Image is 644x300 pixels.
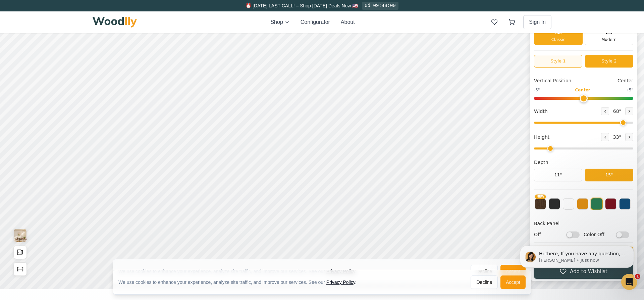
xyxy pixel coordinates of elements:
[534,232,563,239] span: Off
[534,78,571,85] span: Vertical Position
[118,269,362,276] div: We use cookies to enhance your experience, analyze site traffic, and improve our services. See our .
[585,56,633,69] button: Style 2
[612,134,623,141] span: 33 "
[584,232,612,239] span: Color Off
[618,78,633,85] span: Center
[626,88,633,94] span: +5"
[19,8,30,19] button: Toggle price visibility
[471,266,498,279] button: Decline
[575,88,590,94] span: Center
[551,38,566,44] span: Classic
[500,266,526,279] button: Accept
[601,38,616,44] span: Modern
[534,56,582,69] button: Style 1
[14,230,26,243] img: Gallery
[534,109,548,116] span: Width
[577,199,588,211] button: Yellow
[621,274,637,290] iframe: Intercom live chat
[619,199,631,211] button: Blue
[534,221,633,228] h4: Back Panel
[301,18,330,26] button: Configurator
[523,15,551,29] button: Sign In
[612,109,623,116] span: 68 "
[534,88,540,94] span: -5"
[83,8,106,18] button: 25% off
[585,170,633,182] button: 15"
[471,275,498,289] button: Decline
[534,170,582,182] button: 11"
[549,199,560,211] button: Black
[534,9,619,19] h1: Click to rename
[563,199,574,211] button: White
[341,18,355,26] button: About
[270,18,289,26] button: Shop
[535,196,546,200] span: NEW
[510,231,644,282] iframe: Intercom notifications message
[535,199,546,211] button: NEW
[13,247,27,260] button: Open All Doors and Drawers
[566,232,580,239] input: Off
[605,199,616,211] button: Red
[591,199,603,211] button: Green
[534,134,549,141] span: Height
[534,248,633,262] button: Add to Cart
[13,230,27,243] button: View Gallery
[534,160,548,167] span: Depth
[246,3,358,8] span: ⏰ [DATE] LAST CALL! – Shop [DATE] Deals Now 🇺🇸
[118,279,362,286] div: We use cookies to enhance your experience, analyze site traffic, and improve our services. See our .
[616,232,629,239] input: Color Off
[362,2,398,10] div: 0d 09:48:00
[326,280,355,285] a: Privacy Policy
[108,10,148,17] button: Pick Your Discount
[635,274,640,279] span: 1
[500,275,526,289] button: Accept
[326,270,355,275] a: Privacy Policy
[93,17,137,28] img: Woodlly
